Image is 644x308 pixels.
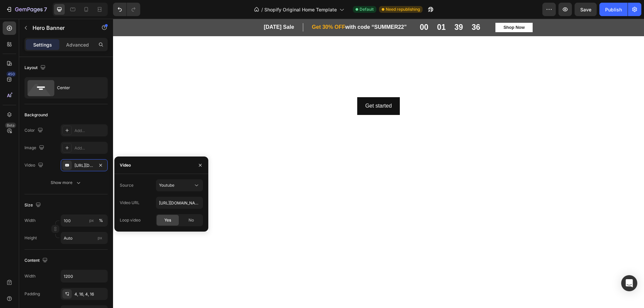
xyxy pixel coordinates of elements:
span: Yes [164,217,171,223]
div: 4, 16, 4, 16 [74,291,106,297]
button: 7 [3,3,50,16]
div: Open Intercom Messenger [621,275,637,291]
input: E.g: https://www.youtube.com/watch?v=cyzh48XRS4M [156,197,203,209]
p: 7 [44,5,47,13]
div: px [89,218,94,224]
input: Auto [61,270,107,282]
button: Show more [24,177,108,189]
button: Get started [244,78,287,96]
label: Width [24,218,36,224]
div: 36 [359,4,367,13]
div: 00 [307,4,316,13]
div: Loop video [120,217,141,223]
div: Content [24,256,49,265]
div: 450 [6,71,16,77]
button: Youtube [156,179,203,191]
button: Publish [599,3,628,16]
p: with code “SUMMER22” [199,5,294,12]
div: Publish [605,6,622,13]
div: 39 [341,4,350,13]
div: Beta [5,123,16,128]
p: Hero Banner [33,24,90,32]
span: Shopify Original Home Template [264,6,337,13]
iframe: To enrich screen reader interactions, please activate Accessibility in Grammarly extension settings [113,19,644,308]
div: Source [120,182,133,188]
div: Add... [74,145,106,151]
p: Settings [33,41,52,48]
input: px [61,232,108,244]
label: Height [24,235,37,241]
div: Video [120,162,131,168]
p: [DATE] Sale [151,5,189,12]
button: Save [575,3,597,16]
div: [URL][DOMAIN_NAME] [74,163,94,169]
div: Background [24,112,48,118]
span: Save [580,7,591,12]
span: Need republishing [386,6,420,12]
div: Padding [24,291,40,297]
div: Layout [24,63,47,72]
span: Default [360,6,374,12]
span: Get 30% OFF [199,5,232,11]
span: / [261,6,263,13]
div: Center [57,80,98,96]
div: Video URL [120,200,140,206]
button: % [88,217,96,225]
div: Size [24,201,42,210]
button: px [97,217,105,225]
span: Youtube [159,183,174,188]
div: Undo/Redo [113,3,140,16]
div: % [99,218,103,224]
p: Advanced [66,41,89,48]
div: Width [24,273,36,279]
div: Shop Now [390,5,412,12]
div: Image [24,143,46,152]
div: Color [24,126,44,135]
div: Add... [74,128,106,134]
div: Show more [51,179,82,186]
div: Get started [252,82,279,92]
span: No [189,217,194,223]
button: Shop Now [382,4,420,13]
input: px% [61,214,108,227]
div: Video [24,161,45,170]
div: 01 [324,4,333,13]
span: px [98,235,102,240]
